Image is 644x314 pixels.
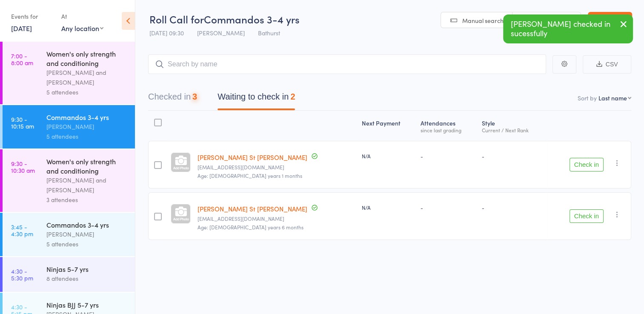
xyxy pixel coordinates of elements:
div: - [482,204,544,211]
a: [PERSON_NAME] St [PERSON_NAME] [197,204,307,213]
div: Atten­dances [417,114,478,137]
div: Women's only strength and conditioning [46,49,128,68]
div: N/A [362,204,414,211]
button: Check in [570,158,604,171]
div: 5 attendees [46,239,128,249]
div: since last grading [421,127,475,133]
span: Age: [DEMOGRAPHIC_DATA] years 6 months [197,223,303,231]
div: 2 [290,92,295,101]
span: [DATE] 09:30 [149,29,184,37]
div: [PERSON_NAME] and [PERSON_NAME] [46,68,128,87]
a: [DATE] [11,23,32,33]
div: 5 attendees [46,131,128,141]
div: Style [478,114,547,137]
div: 8 attendees [46,274,128,283]
div: Events for [11,9,53,23]
div: 3 [192,92,197,101]
small: madeleinestjohn@hotmail.com [197,216,355,222]
div: N/A [362,152,414,160]
div: - [482,152,544,160]
span: Commandos 3-4 yrs [204,12,300,26]
div: Ninjas 5-7 yrs [46,264,128,274]
span: Age: [DEMOGRAPHIC_DATA] years 1 months [197,172,302,179]
input: Search by name [148,54,546,74]
div: Women's only strength and conditioning [46,157,128,175]
div: At [61,9,103,23]
time: 3:45 - 4:30 pm [11,223,33,237]
time: 7:00 - 8:00 am [11,52,33,66]
div: Next Payment [358,114,417,137]
div: Last name [598,94,627,102]
a: 7:00 -8:00 amWomen's only strength and conditioning[PERSON_NAME] and [PERSON_NAME]5 attendees [3,42,135,104]
div: Current / Next Rank [482,127,544,133]
div: 3 attendees [46,195,128,205]
label: Sort by [578,94,597,102]
a: Exit roll call [588,12,632,29]
div: Commandos 3-4 yrs [46,112,128,122]
div: Ninjas BJJ 5-7 yrs [46,300,128,309]
a: 3:45 -4:30 pmCommandos 3-4 yrs[PERSON_NAME]5 attendees [3,213,135,256]
span: Bathurst [258,29,280,37]
span: [PERSON_NAME] [197,29,245,37]
button: Waiting to check in2 [218,88,295,110]
div: 5 attendees [46,87,128,97]
a: 9:30 -10:15 amCommandos 3-4 yrs[PERSON_NAME]5 attendees [3,105,135,148]
div: - [421,152,475,160]
time: 9:30 - 10:15 am [11,116,34,129]
a: 9:30 -10:30 amWomen's only strength and conditioning[PERSON_NAME] and [PERSON_NAME]3 attendees [3,149,135,212]
a: 4:30 -5:30 pmNinjas 5-7 yrs8 attendees [3,257,135,292]
button: CSV [583,55,631,74]
div: Any location [61,23,103,33]
a: [PERSON_NAME] St [PERSON_NAME] [197,153,307,162]
div: Commandos 3-4 yrs [46,220,128,229]
div: - [421,204,475,211]
button: Check in [570,209,604,223]
small: madeleinestjohn@hotmail.com [197,164,355,170]
div: [PERSON_NAME] [46,229,128,239]
button: Checked in3 [148,88,197,110]
time: 9:30 - 10:30 am [11,160,35,174]
div: [PERSON_NAME] checked in sucessfully [503,14,633,43]
div: [PERSON_NAME] [46,122,128,131]
div: [PERSON_NAME] and [PERSON_NAME] [46,175,128,195]
time: 4:30 - 5:30 pm [11,268,33,281]
span: Manual search [462,16,504,25]
span: Roll Call for [149,12,204,26]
